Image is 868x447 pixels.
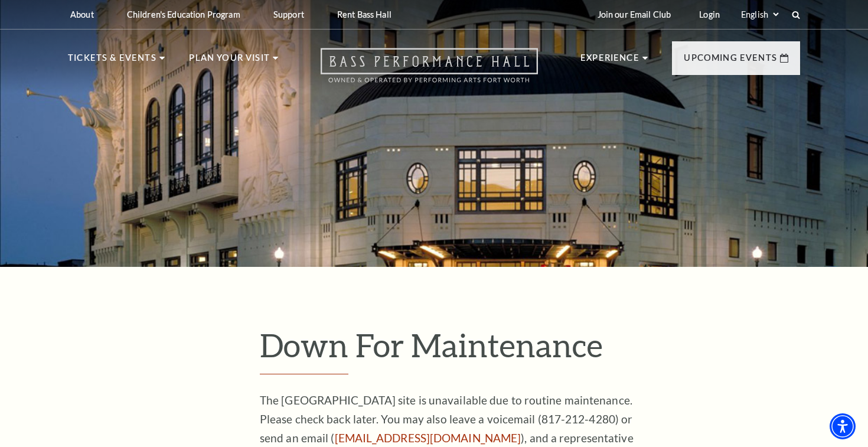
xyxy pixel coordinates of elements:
[684,51,777,72] p: Upcoming Events
[337,9,391,19] p: Rent Bass Hall
[335,431,521,445] a: [EMAIL_ADDRESS][DOMAIN_NAME]
[127,9,240,19] p: Children's Education Program
[189,51,270,72] p: Plan Your Visit
[70,9,94,19] p: About
[830,413,856,439] div: Accessibility Menu
[260,326,800,374] h1: Down For Maintenance
[580,51,639,72] p: Experience
[273,9,304,19] p: Support
[68,51,156,72] p: Tickets & Events
[278,48,580,93] a: Open this option
[739,9,781,20] select: Select:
